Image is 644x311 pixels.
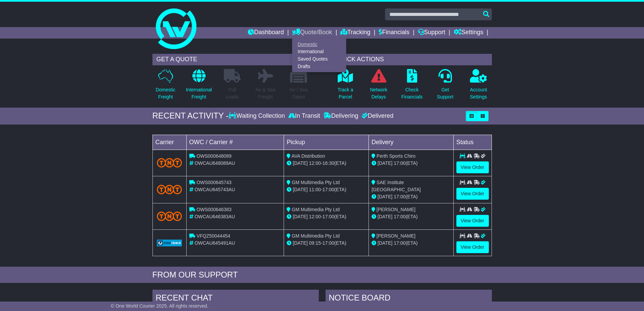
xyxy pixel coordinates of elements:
[372,193,451,200] div: (ETA)
[309,160,321,166] span: 12:00
[453,135,492,150] td: Status
[293,160,308,166] span: [DATE]
[454,27,483,39] a: Settings
[292,39,346,72] div: Quote/Book
[152,270,492,280] div: FROM OUR SUPPORT
[290,86,308,101] p: Air / Sea Depot
[196,207,232,212] span: OWS000646383
[291,153,325,159] span: AVA Distribution
[323,240,334,246] span: 17:00
[155,69,175,104] a: DomesticFreight
[372,240,451,247] div: (ETA)
[292,27,332,39] a: Quote/Book
[186,69,212,104] a: InternationalFreight
[292,207,340,212] span: GM Multimedia Pty Ltd
[292,48,346,55] a: International
[309,214,321,219] span: 12:00
[377,233,415,239] span: [PERSON_NAME]
[401,69,423,104] a: CheckFinancials
[323,187,334,192] span: 17:00
[378,160,392,166] span: [DATE]
[287,112,322,120] div: In Transit
[157,212,182,221] img: TNT_Domestic.png
[256,86,276,101] p: Air & Sea Freight
[293,187,308,192] span: [DATE]
[194,187,235,192] span: OWCAU645743AU
[287,240,366,247] div: - (ETA)
[293,240,308,246] span: [DATE]
[152,54,312,65] div: GET A QUOTE
[248,27,284,39] a: Dashboard
[378,194,392,199] span: [DATE]
[337,69,354,104] a: Track aParcel
[437,86,453,101] p: Get Support
[372,213,451,220] div: (ETA)
[194,214,235,219] span: OWCAU646383AU
[309,187,321,192] span: 11:00
[394,214,406,219] span: 17:00
[157,185,182,194] img: TNT_Domestic.png
[401,86,423,101] p: Check Financials
[377,153,415,159] span: Perth Sports Chiro
[322,112,360,120] div: Delivering
[229,112,286,120] div: Waiting Collection
[418,27,445,39] a: Support
[287,213,366,220] div: - (ETA)
[194,160,235,166] span: OWCAU648089AU
[224,86,241,101] p: Full Loads
[284,135,369,150] td: Pickup
[369,69,387,104] a: NetworkDelays
[309,240,321,246] span: 09:15
[456,188,489,200] a: View Order
[340,27,370,39] a: Tracking
[470,69,487,104] a: AccountSettings
[394,240,406,246] span: 17:00
[111,303,209,309] span: © One World Courier 2025. All rights reserved.
[152,135,186,150] td: Carrier
[152,111,229,121] div: RECENT ACTIVITY -
[186,135,284,150] td: OWC / Carrier #
[378,214,392,219] span: [DATE]
[456,215,489,227] a: View Order
[152,290,319,308] div: RECENT CHAT
[194,240,235,246] span: OWCAU645491AU
[436,69,454,104] a: GetSupport
[157,240,182,246] img: GetCarrierServiceLogo
[196,233,230,239] span: VFQZ50044454
[368,135,453,150] td: Delivery
[377,207,415,212] span: [PERSON_NAME]
[157,158,182,167] img: TNT_Domestic.png
[394,160,406,166] span: 17:00
[292,55,346,63] a: Saved Quotes
[326,290,492,308] div: NOTICE BOARD
[372,180,421,192] span: SAE Institute [GEOGRAPHIC_DATA]
[394,194,406,199] span: 17:00
[287,160,366,167] div: - (ETA)
[360,112,393,120] div: Delivered
[196,180,232,185] span: OWS000645743
[370,86,387,101] p: Network Delays
[292,233,340,239] span: GM Multimedia Pty Ltd
[338,86,353,101] p: Track a Parcel
[293,214,308,219] span: [DATE]
[379,27,409,39] a: Financials
[372,160,451,167] div: (ETA)
[332,54,492,65] div: QUICK ACTIONS
[186,86,212,101] p: International Freight
[292,63,346,70] a: Drafts
[470,86,487,101] p: Account Settings
[196,153,232,159] span: OWS000648089
[292,41,346,48] a: Domestic
[323,160,334,166] span: 16:30
[378,240,392,246] span: [DATE]
[323,214,334,219] span: 17:00
[456,161,489,173] a: View Order
[287,186,366,193] div: - (ETA)
[456,241,489,253] a: View Order
[292,180,340,185] span: GM Multimedia Pty Ltd
[156,86,175,101] p: Domestic Freight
